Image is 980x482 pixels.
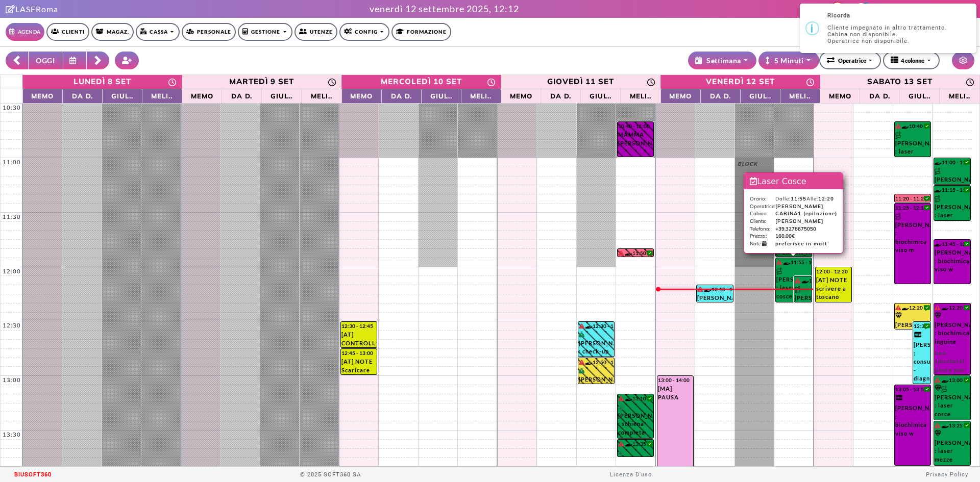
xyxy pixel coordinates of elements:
div: i [811,22,814,34]
div: 13:10 - 13:35 [618,395,653,402]
div: [AT] NOTE Scaricare le fatture estere di meta e indeed e inviarle a trincia [341,358,376,374]
i: Il cliente ha degli insoluti [618,396,624,401]
span: Meli.. [145,90,179,102]
div: 11:20 - 11:25 [895,195,931,201]
div: [MA] PAUSA [658,385,693,401]
td: Prezzo: [750,232,775,240]
i: PAGATO [618,404,626,410]
a: 12 settembre 2025 [661,75,820,89]
span: Memo [26,90,60,102]
button: OGGI [28,52,62,69]
div: 10:40 - 11:00 [895,122,930,130]
img: PERCORSO [935,195,942,202]
span: Memo [345,90,379,102]
div: 13:25 - 13:50 [935,422,970,429]
div: [PERSON_NAME] : biochimica viso w [895,394,930,440]
span: Laser Cosce [750,176,806,186]
img: PERCORSO [776,268,783,275]
span: Giul.. [902,90,937,102]
span: Meli.. [783,90,817,102]
div: Settimana [695,55,741,66]
div: 12:00 - 12:20 [816,268,851,275]
i: Il cliente ha degli insoluti [579,360,584,365]
span: Memo [823,90,857,102]
td: Note [750,240,775,247]
span: Meli.. [942,90,977,102]
span: Memo [664,90,698,102]
div: 12:30 - 13:05 [914,322,930,330]
div: 11:50 - 11:55 [618,249,668,256]
td: Orario: [750,195,775,202]
i: Il cliente ha degli insoluti [618,441,624,446]
td: Dalle: Alle: [775,195,837,202]
span: Memo [504,90,538,102]
i: Il cliente ha degli insoluti [895,305,901,310]
a: 8 settembre 2025 [23,75,182,89]
span: non spostare! preso per sole [935,346,970,383]
a: Personale [182,23,236,41]
span: Meli.. [304,90,338,102]
a: 9 settembre 2025 [182,75,341,89]
div: [PERSON_NAME] : consulenza - diagnosi [914,331,930,384]
div: sabato 13 set [867,76,933,88]
i: Categoria cliente: Diamante [935,385,941,392]
img: PERCORSO [895,132,902,139]
b: 11:55 [791,195,806,201]
span: Da D. [65,90,100,102]
i: Categoria cliente: Diamante [895,313,902,319]
div: [PERSON_NAME] : foto - controllo *da remoto* tramite foto [697,294,732,302]
div: [PERSON_NAME] : biochimica viso w [935,248,970,276]
div: [AT] CONTROLLO CASSA Inserimento spese reali della settimana (da [DATE] a [DATE]) [341,331,376,347]
div: [PERSON_NAME] : biochimica viso m [895,212,930,257]
div: 13:05 - 13:50 [895,386,930,393]
div: [PERSON_NAME] : orecchie [618,448,653,456]
span: Da D. [863,90,897,102]
div: [PERSON_NAME] : prova impulso [579,367,614,384]
div: 11:55 - 12:20 [776,259,811,266]
span: Da D. [703,90,738,102]
td: Cliente: [750,217,775,225]
div: 12:20 - 13:00 [935,304,970,312]
div: 5 Minuti [766,55,803,66]
img: PERCORSO [895,213,902,220]
span: Meli.. [623,90,657,102]
div: [PERSON_NAME] : schiena completa (senza deltoidi) [618,403,653,438]
div: 12:45 - 13:00 [341,349,376,357]
i: Il cliente ha degli insoluti [935,377,940,383]
div: 11:00 - 11:15 [935,159,970,166]
div: giovedì 11 set [547,76,614,88]
i: Il cliente ha degli insoluti [776,260,782,265]
div: 13:30 [1,430,23,439]
div: Cliente impegnato in altro trattamento. Cabina non disponibile. Operatrice non disponibile. [827,24,965,44]
i: PAGATO [579,368,586,373]
div: 12:05 - 12:20 [795,277,811,285]
img: PERCORSO [935,168,942,175]
div: 12:20 - 12:35 [895,304,930,312]
a: 11 settembre 2025 [501,75,660,89]
div: [PERSON_NAME] : laser braccia -w [895,131,930,157]
a: Magaz. [91,23,134,41]
span: Giul.. [743,90,777,102]
b: [PERSON_NAME] [775,203,823,209]
img: PERCORSO [795,286,802,293]
div: 10:30 [1,104,23,112]
span: non spostare! preso per sole [935,418,970,455]
div: 12:30 - 12:50 [579,322,614,330]
button: Crea nuovo contatto rapido [115,52,139,69]
div: [PERSON_NAME] : laser braccia -w [935,194,970,220]
i: Categoria cliente: Nuovo [895,394,903,402]
div: mercoledì 10 set [381,76,462,88]
b: 160.00€ [775,233,795,239]
i: Categoria cliente: Nuovo [914,331,922,339]
div: 12:00 [1,267,23,276]
div: [PERSON_NAME] : biochimica inguine [935,312,970,374]
i: PAGATO [618,449,626,455]
td: Telefono: [750,225,775,233]
div: 13:00 - 13:25 [935,376,970,384]
div: 11:30 [1,213,23,221]
div: BLOCK [738,160,772,171]
div: 12:10 - 12:20 [697,286,732,293]
a: Utenze [295,23,337,41]
i: Il cliente ha degli insoluti [579,323,584,328]
div: [PERSON_NAME] : laser mezze gambe inferiori [935,430,970,465]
